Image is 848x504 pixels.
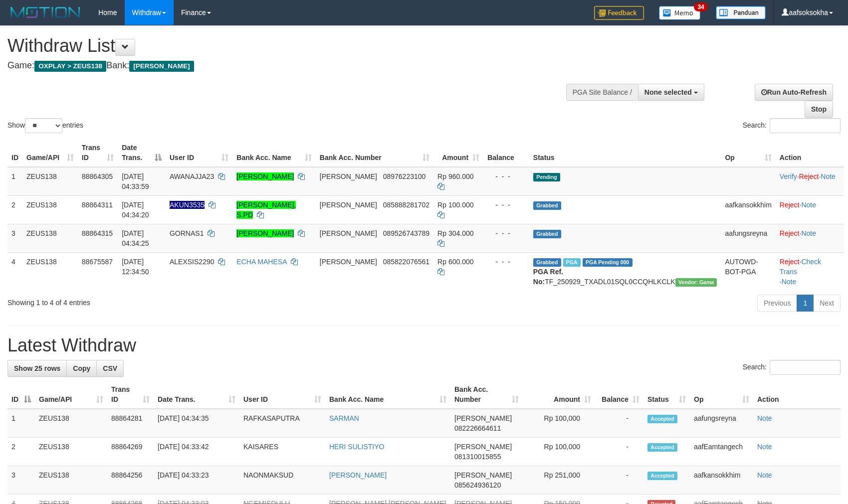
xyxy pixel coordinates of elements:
span: 88864311 [82,201,113,209]
a: Next [813,295,841,312]
th: ID [7,139,22,167]
img: panduan.png [716,6,766,19]
td: ZEUS138 [22,167,78,196]
label: Show entries [7,118,83,133]
span: Copy 085624936120 to clipboard [454,481,501,489]
a: [PERSON_NAME] [236,229,294,237]
span: ALEXSIS2290 [170,258,214,266]
span: Accepted [647,472,677,480]
img: MOTION_logo.png [7,5,83,20]
span: [DATE] 12:34:50 [122,258,149,276]
div: PGA Site Balance / [566,84,638,101]
th: Action [776,139,844,167]
td: 3 [7,224,22,252]
th: Date Trans.: activate to sort column descending [118,139,166,167]
span: PGA Pending [583,258,633,267]
span: Vendor URL: https://trx31.1velocity.biz [675,278,717,287]
th: Balance [483,139,529,167]
input: Search: [770,360,841,375]
td: aafungsreyna [690,409,753,438]
span: [PERSON_NAME] [454,443,512,451]
span: Grabbed [533,201,561,210]
th: Game/API: activate to sort column ascending [22,139,78,167]
div: - - - [487,171,525,181]
td: 2 [7,195,22,224]
span: Pending [533,173,560,181]
th: Game/API: activate to sort column ascending [35,380,107,409]
td: 1 [7,167,22,196]
span: Rp 100.000 [437,201,473,209]
span: GORNAS1 [170,229,204,237]
td: RAFKASAPUTRA [239,409,325,438]
span: Copy 081310015855 to clipboard [454,453,501,461]
td: [DATE] 04:34:35 [154,409,239,438]
th: Op: activate to sort column ascending [721,139,775,167]
a: [PERSON_NAME] [236,172,294,180]
th: Op: activate to sort column ascending [690,380,753,409]
span: [PERSON_NAME] [454,471,512,479]
td: AUTOWD-BOT-PGA [721,252,775,291]
span: None selected [644,88,692,96]
span: [PERSON_NAME] [129,61,194,72]
a: Note [801,201,816,209]
td: Rp 100,000 [523,409,595,438]
a: Reject [780,258,800,266]
a: [PERSON_NAME], S.PD [236,201,296,219]
span: [PERSON_NAME] [320,229,377,237]
td: · [776,224,844,252]
span: [DATE] 04:34:20 [122,201,149,219]
div: Showing 1 to 4 of 4 entries [7,294,346,308]
a: Copy [66,360,97,377]
td: TF_250929_TXADL01SQL0CCQHLKCLK [529,252,721,291]
span: Accepted [647,443,677,452]
td: - [595,438,643,466]
a: Reject [780,229,800,237]
span: CSV [103,364,117,372]
td: aafkansokkhim [721,195,775,224]
a: CSV [96,360,124,377]
th: Balance: activate to sort column ascending [595,380,643,409]
th: Trans ID: activate to sort column ascending [107,380,154,409]
span: Copy 08976223100 to clipboard [383,172,426,180]
h4: Game: Bank: [7,61,555,71]
a: Note [782,278,797,286]
th: Bank Acc. Name: activate to sort column ascending [232,139,316,167]
a: Reject [799,172,819,180]
span: Copy 082226664611 to clipboard [454,424,501,432]
th: ID: activate to sort column descending [7,380,35,409]
a: Note [757,443,772,451]
span: OXPLAY > ZEUS138 [34,61,106,72]
span: Rp 960.000 [437,172,473,180]
span: Copy 089526743789 to clipboard [383,229,429,237]
span: Copy [73,364,90,372]
a: [PERSON_NAME] [329,471,387,479]
td: KAISARES [239,438,325,466]
img: Feedback.jpg [594,6,644,20]
td: · · [776,167,844,196]
a: SARMAN [329,414,359,422]
td: 2 [7,438,35,466]
span: Show 25 rows [14,364,60,372]
td: aafEamtangech [690,438,753,466]
td: 88864256 [107,466,154,495]
td: NAONMAKSUD [239,466,325,495]
span: Copy 085822076561 to clipboard [383,258,429,266]
div: - - - [487,200,525,210]
span: Grabbed [533,230,561,238]
td: 88864281 [107,409,154,438]
span: 88864315 [82,229,113,237]
span: 88864305 [82,172,113,180]
select: Showentries [25,118,62,133]
a: Note [801,229,816,237]
a: Stop [805,101,833,118]
td: 88864269 [107,438,154,466]
a: Previous [757,295,797,312]
td: [DATE] 04:33:23 [154,466,239,495]
td: Rp 251,000 [523,466,595,495]
span: [PERSON_NAME] [320,258,377,266]
span: 88675587 [82,258,113,266]
span: [PERSON_NAME] [320,201,377,209]
th: Action [753,380,841,409]
td: ZEUS138 [22,224,78,252]
th: Amount: activate to sort column ascending [523,380,595,409]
